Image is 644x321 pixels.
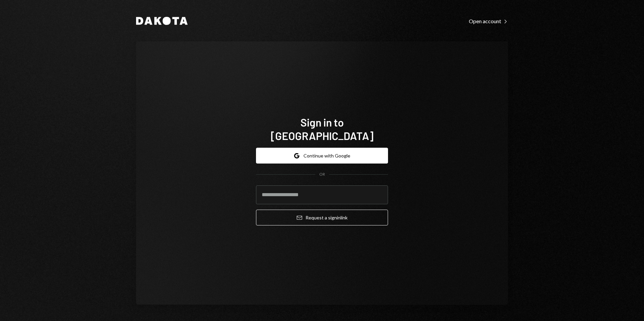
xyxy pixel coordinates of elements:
[469,18,508,25] div: Open account
[469,17,508,25] a: Open account
[319,172,325,177] div: OR
[256,115,388,142] h1: Sign in to [GEOGRAPHIC_DATA]
[256,210,388,225] button: Request a signinlink
[256,148,388,164] button: Continue with Google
